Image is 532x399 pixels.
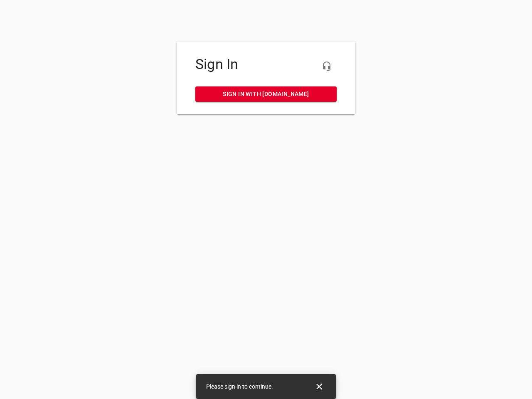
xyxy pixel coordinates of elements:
[195,86,337,102] a: Sign in with [DOMAIN_NAME]
[317,56,337,76] button: Live Chat
[195,56,337,73] h4: Sign In
[202,89,330,99] span: Sign in with [DOMAIN_NAME]
[206,383,273,390] span: Please sign in to continue.
[309,377,329,397] button: Close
